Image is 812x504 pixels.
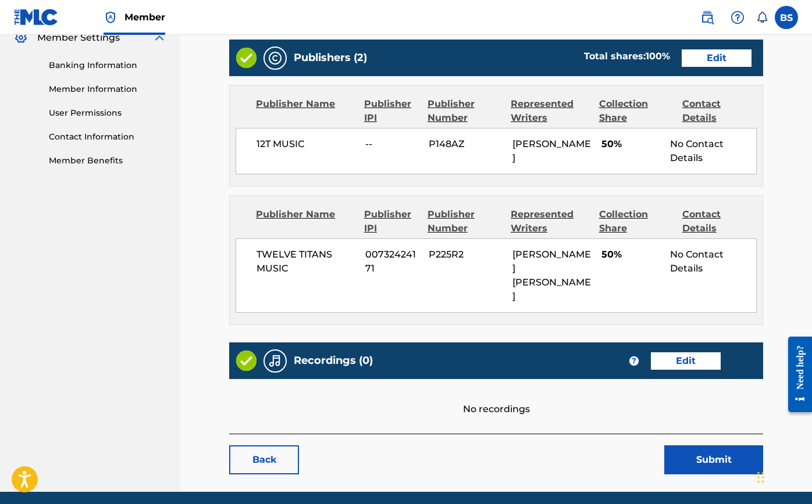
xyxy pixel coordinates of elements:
[599,97,674,125] div: Collection Share
[512,138,591,163] span: [PERSON_NAME]
[364,208,419,235] div: Publisher IPI
[294,51,367,65] h5: Publishers (2)
[294,354,373,367] h5: Recordings (0)
[37,31,120,45] span: Member Settings
[428,208,502,235] div: Publisher Number
[257,137,357,151] span: 12T MUSIC
[365,248,420,276] span: 00732424171
[428,97,502,125] div: Publisher Number
[682,208,757,235] div: Contact Details
[229,379,763,416] div: No recordings
[152,31,166,45] img: expand
[365,137,420,151] span: --
[104,10,117,24] img: Top Rightsholder
[731,10,745,24] img: help
[49,107,166,119] a: User Permissions
[584,49,670,63] div: Total shares:
[49,131,166,143] a: Contact Information
[236,48,257,68] img: Valid
[236,351,257,371] img: Valid
[757,460,764,495] div: Drag
[726,6,749,29] div: Help
[682,49,752,67] a: Edit
[124,10,165,24] span: Member
[229,445,299,474] a: Back
[511,97,590,125] div: Represented Writers
[257,248,357,276] span: TWELVE TITANS MUSIC
[429,137,504,151] span: P148AZ
[700,10,714,24] img: search
[629,356,639,366] span: ?
[268,51,282,65] img: Publishers
[256,208,355,235] div: Publisher Name
[49,83,166,95] a: Member Information
[512,249,591,302] span: [PERSON_NAME] [PERSON_NAME]
[682,97,757,125] div: Contact Details
[754,448,812,504] iframe: Chat Widget
[364,97,419,125] div: Publisher IPI
[601,248,661,262] span: 50%
[670,248,756,276] div: No Contact Details
[651,352,721,370] a: Edit
[14,31,28,45] img: Member Settings
[756,12,768,23] div: Notifications
[696,6,719,29] a: Public Search
[14,9,59,26] img: MLC Logo
[49,59,166,72] a: Banking Information
[256,97,355,125] div: Publisher Name
[775,6,798,29] div: User Menu
[599,208,674,235] div: Collection Share
[664,445,763,474] button: Submit
[511,208,590,235] div: Represented Writers
[601,137,661,151] span: 50%
[670,137,756,165] div: No Contact Details
[429,248,504,262] span: P225R2
[646,51,670,62] span: 100 %
[49,155,166,167] a: Member Benefits
[779,326,812,422] iframe: Resource Center
[268,354,282,368] img: Recordings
